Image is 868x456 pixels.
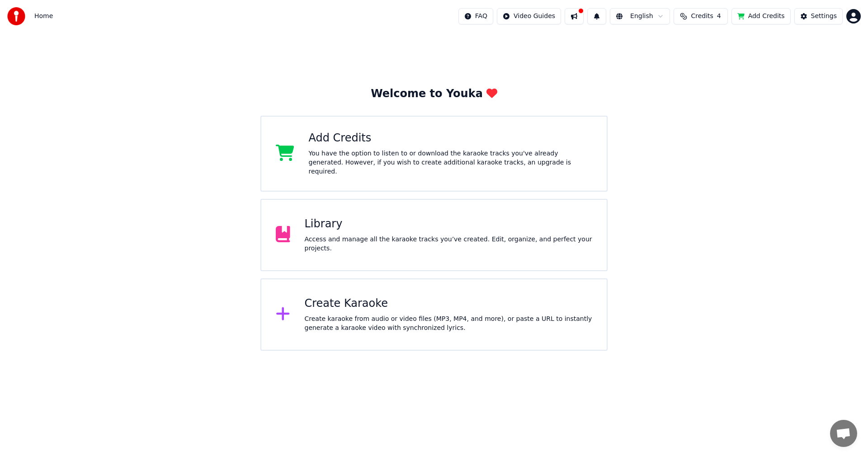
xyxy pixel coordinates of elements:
span: 4 [717,12,721,21]
button: Credits4 [674,8,728,24]
img: youka [7,7,25,25]
button: Settings [794,8,843,24]
button: FAQ [458,8,493,24]
button: Video Guides [497,8,561,24]
div: Open chat [830,420,857,447]
button: Add Credits [731,8,791,24]
div: You have the option to listen to or download the karaoke tracks you've already generated. However... [309,149,593,176]
div: Settings [811,12,837,21]
span: Credits [691,12,713,21]
span: Home [34,12,53,21]
div: Library [305,217,593,231]
div: Welcome to Youka [371,87,497,101]
div: Access and manage all the karaoke tracks you’ve created. Edit, organize, and perfect your projects. [305,235,593,253]
div: Create Karaoke [305,296,593,311]
nav: breadcrumb [34,12,53,21]
div: Create karaoke from audio or video files (MP3, MP4, and more), or paste a URL to instantly genera... [305,315,593,333]
div: Add Credits [309,131,593,146]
